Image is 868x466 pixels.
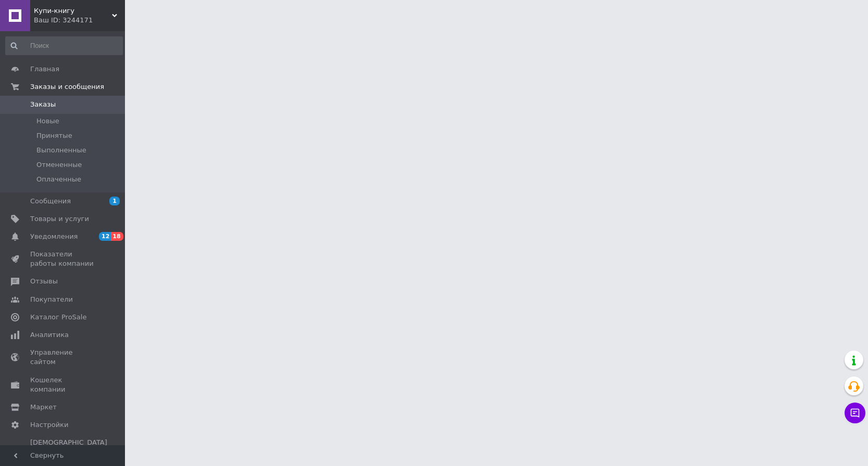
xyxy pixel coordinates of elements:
span: Товары и услуги [30,214,89,224]
span: Покупатели [30,295,73,304]
span: Маркет [30,403,57,412]
button: Чат с покупателем [845,403,865,423]
span: Оплаченные [36,175,81,184]
span: Заказы [30,100,56,109]
span: Купи-книгу [34,6,112,16]
span: 18 [111,232,123,241]
span: Настройки [30,420,68,430]
span: Выполненные [36,146,86,155]
span: Аналитика [30,330,69,340]
span: Показатели работы компании [30,250,96,268]
span: 12 [99,232,111,241]
span: Новые [36,116,59,126]
span: Заказы и сообщения [30,82,104,92]
input: Поиск [5,36,123,55]
span: Каталог ProSale [30,313,86,322]
span: Отмененные [36,160,82,170]
span: Сообщения [30,197,71,206]
span: Главная [30,64,59,74]
span: Принятые [36,131,72,140]
span: Уведомления [30,232,78,241]
div: Ваш ID: 3244171 [34,16,125,25]
span: Отзывы [30,277,58,286]
span: Управление сайтом [30,348,96,367]
span: 1 [109,197,120,205]
span: Кошелек компании [30,376,96,394]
